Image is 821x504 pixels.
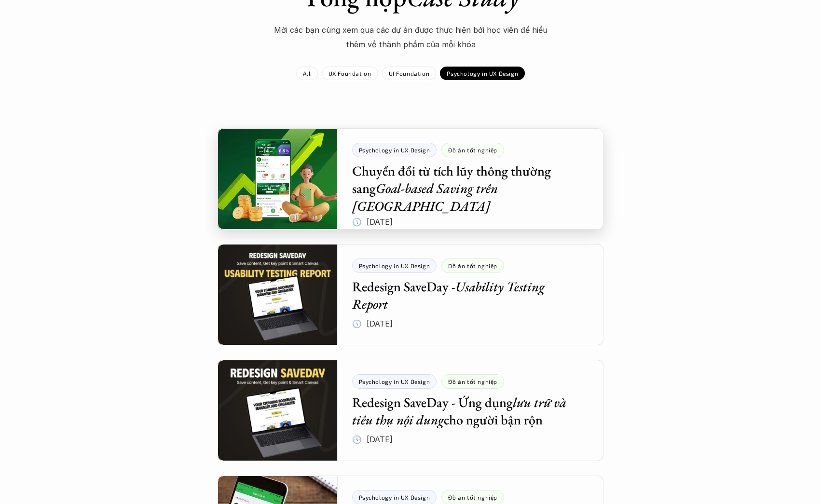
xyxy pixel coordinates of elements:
[447,70,518,77] p: Psychology in UX Design
[303,70,311,77] p: All
[218,128,603,230] a: Psychology in UX DesignĐồ án tốt nghiệpChuyển đổi từ tích lũy thông thường sangGoal-based Saving ...
[218,244,603,345] a: Psychology in UX DesignĐồ án tốt nghiệpRedesign SaveDay -Usability Testing Report🕔 [DATE]
[440,67,525,80] a: Psychology in UX Design
[328,70,371,77] p: UX Foundation
[322,67,378,80] a: UX Foundation
[389,70,430,77] p: UI Foundation
[218,360,603,461] a: Psychology in UX DesignĐồ án tốt nghiệpRedesign SaveDay - Ứng dụnglưu trữ và tiêu thụ nội dungcho...
[382,67,437,80] a: UI Foundation
[266,23,555,52] p: Mời các bạn cùng xem qua các dự án được thực hiện bới học viên để hiểu thêm về thành phẩm của mỗi...
[296,67,318,80] a: All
